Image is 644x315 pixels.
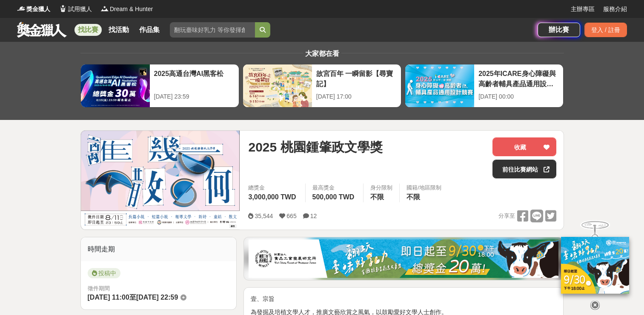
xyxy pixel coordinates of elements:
span: 500,000 TWD [312,193,355,201]
img: b0ef2173-5a9d-47ad-b0e3-de335e335c0a.jpg [249,239,558,278]
span: [DATE] 22:59 [136,294,178,301]
img: Logo [100,4,109,13]
a: LogoDream & Hunter [100,5,153,14]
span: 2025 桃園鍾肇政文學獎 [248,137,382,157]
span: 最高獎金 [312,184,357,192]
span: 試用獵人 [68,5,92,14]
a: 辦比賽 [538,23,580,37]
a: 2025年ICARE身心障礙與高齡者輔具產品通用設計競賽[DATE] 00:00 [405,64,564,108]
span: 12 [310,213,317,219]
a: 找活動 [105,24,132,36]
div: 國籍/地區限制 [406,184,441,192]
span: [DATE] 11:00 [88,294,129,301]
a: 作品集 [136,24,163,36]
span: 大家都在看 [303,50,341,57]
div: [DATE] 17:00 [316,92,397,101]
div: 時間走期 [81,237,237,261]
div: 2025年ICARE身心障礙與高齡者輔具產品通用設計競賽 [478,69,559,88]
span: 投稿中 [88,268,120,278]
a: 2025高通台灣AI黑客松[DATE] 23:59 [80,64,239,108]
div: 身分限制 [370,184,392,192]
img: Cover Image [81,131,240,229]
a: 前往比賽網站 [492,160,556,178]
div: [DATE] 00:00 [478,92,559,101]
button: 收藏 [492,137,556,156]
span: 徵件期間 [88,285,110,292]
a: Logo試用獵人 [59,5,92,14]
a: 主辦專區 [571,5,595,14]
a: Logo獎金獵人 [17,5,50,14]
p: 壹、宗旨 [251,295,556,303]
div: 登入 / 註冊 [584,23,627,37]
span: 獎金獵人 [26,5,50,14]
span: 3,000,000 TWD [248,193,296,201]
a: 故宮百年 一瞬留影【尋寶記】[DATE] 17:00 [243,64,401,108]
img: ff197300-f8ee-455f-a0ae-06a3645bc375.jpg [561,237,629,294]
span: 不限 [406,193,420,201]
span: Dream & Hunter [110,5,153,14]
span: 至 [129,294,136,301]
div: 2025高通台灣AI黑客松 [154,69,235,88]
span: 分享至 [498,210,515,222]
a: 找比賽 [74,24,102,36]
img: Logo [59,4,67,13]
img: Logo [17,4,26,13]
div: 故宮百年 一瞬留影【尋寶記】 [316,69,397,88]
span: 35,544 [255,213,273,219]
div: [DATE] 23:59 [154,92,235,101]
input: 翻玩臺味好乳力 等你發揮創意！ [170,22,255,38]
span: 總獎金 [248,184,298,192]
a: 服務介紹 [603,5,627,14]
span: 665 [286,213,296,219]
span: 不限 [370,193,384,201]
